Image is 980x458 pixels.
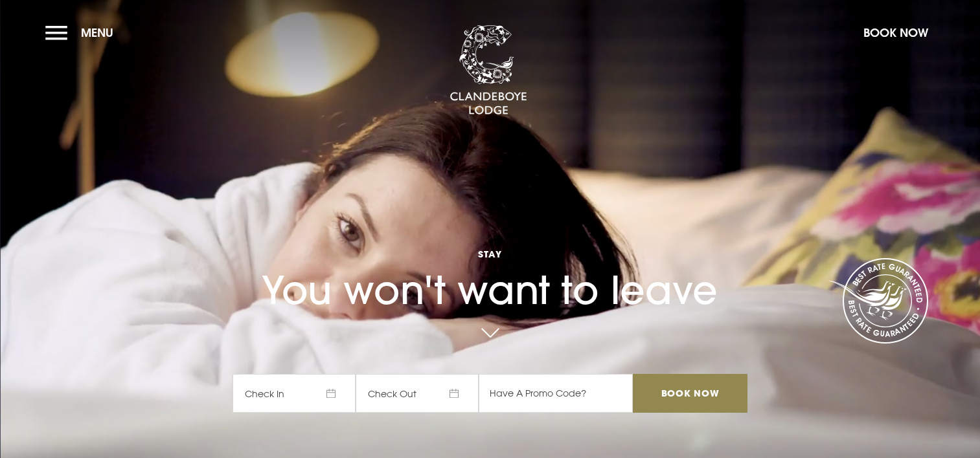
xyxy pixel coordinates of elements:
[233,218,747,313] h1: You won't want to leave
[479,374,633,413] input: Have A Promo Code?
[233,248,747,260] span: Stay
[81,25,113,40] span: Menu
[45,19,120,47] button: Menu
[633,374,747,413] input: Book Now
[233,374,356,413] span: Check In
[857,19,935,47] button: Book Now
[450,25,527,116] img: Clandeboye Lodge
[356,374,479,413] span: Check Out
